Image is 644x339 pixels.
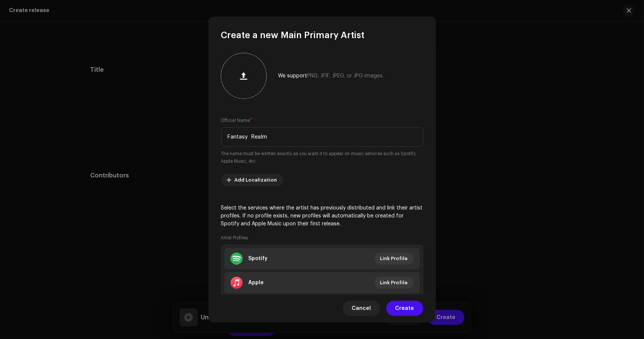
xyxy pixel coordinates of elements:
[278,73,384,79] div: We support
[221,29,365,41] span: Create a new Main Primary Artist
[235,173,277,188] span: Add Localization
[221,234,248,242] small: Artist Profiles
[221,117,250,124] small: Official Name
[380,251,408,266] span: Link Profile
[352,301,371,316] span: Cancel
[343,301,380,316] button: Cancel
[221,174,283,186] button: Add Localization
[307,73,384,79] span: PNG, JFIF, JPEG, or JPG images.
[386,301,423,316] button: Create
[380,275,408,290] span: Link Profile
[221,204,423,228] p: Select the services where the artist has previously distributed and link their artist profiles. I...
[374,253,414,265] button: Link Profile
[221,127,423,147] input: Official Name
[221,150,423,165] small: The name must be written exactly as you want it to appear on music services such as Spotify, Appl...
[249,256,268,262] div: Spotify
[374,277,414,289] button: Link Profile
[395,301,414,316] span: Create
[249,280,264,286] div: Apple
